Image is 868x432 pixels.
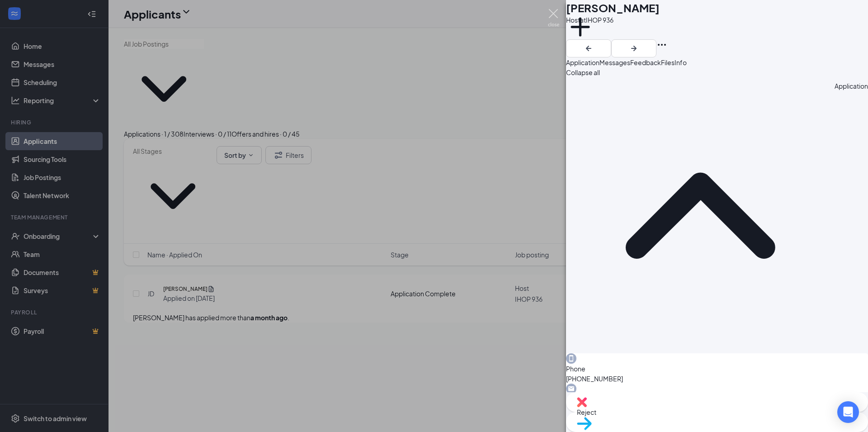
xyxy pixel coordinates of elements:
[566,374,868,384] span: [PHONE_NUMBER]
[566,364,868,374] span: Phone
[630,58,661,66] span: Feedback
[611,39,656,57] button: ArrowRight
[837,401,859,423] div: Open Intercom Messenger
[656,39,667,50] svg: Ellipses
[566,67,868,77] span: Collapse all
[628,43,639,54] svg: ArrowRight
[835,81,868,350] div: Application
[566,15,660,24] div: Host at IHOP 936
[566,58,599,66] span: Application
[675,58,687,66] span: Info
[566,13,594,41] svg: Plus
[566,39,611,57] button: ArrowLeftNew
[599,58,630,66] span: Messages
[583,43,594,54] svg: ArrowLeftNew
[566,81,835,350] svg: ChevronUp
[566,13,594,51] button: PlusAdd a tag
[577,407,857,417] span: Reject
[661,58,675,66] span: Files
